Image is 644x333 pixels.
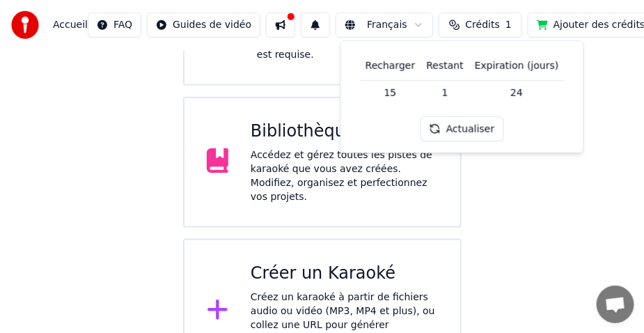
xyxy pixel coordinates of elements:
span: Crédits [466,18,500,32]
div: Bibliothèque [251,121,438,143]
td: 24 [469,80,565,105]
nav: breadcrumb [53,18,88,32]
span: Accueil [53,18,88,32]
th: Expiration (jours) [469,52,565,80]
td: 15 [360,80,421,105]
button: Guides de vidéo [147,13,260,38]
div: Ouvrir le chat [597,286,634,323]
button: Actualiser [421,116,503,141]
div: Créer un Karaoké [251,263,438,285]
td: 1 [421,80,469,105]
th: Restant [421,52,469,80]
div: Accédez et gérez toutes les pistes de karaoké que vous avez créées. Modifiez, organisez et perfec... [251,148,438,204]
span: 1 [505,18,512,32]
img: youka [11,11,39,39]
th: Recharger [360,52,421,80]
button: FAQ [88,13,141,38]
button: Crédits1 [439,13,522,38]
